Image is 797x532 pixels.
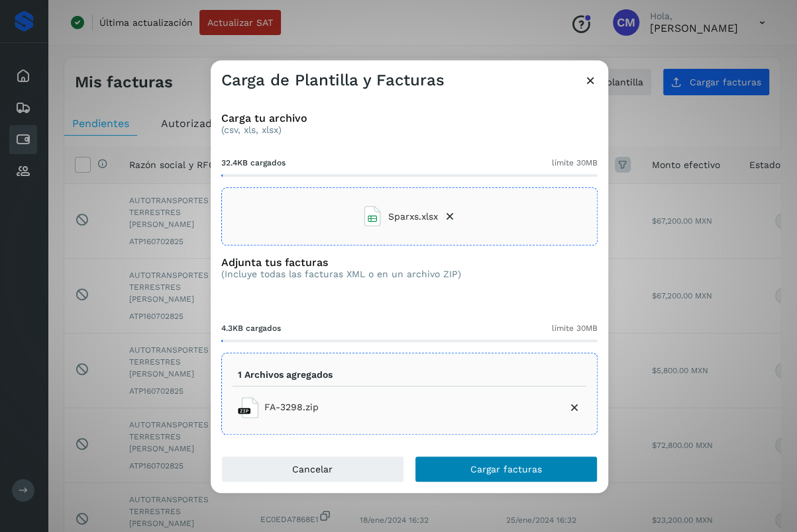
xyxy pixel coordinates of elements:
[238,369,333,380] p: 1 Archivos agregados
[264,400,319,414] span: FA-3298.zip
[552,157,598,169] span: límite 30MB
[470,465,542,474] span: Cargar facturas
[221,322,281,334] span: 4.3KB cargados
[292,465,333,474] span: Cancelar
[221,269,461,280] p: (Incluye todas las facturas XML o en un archivo ZIP)
[221,124,598,136] p: (csv, xls, xlsx)
[552,322,598,334] span: límite 30MB
[221,456,404,482] button: Cancelar
[221,157,286,169] span: 32.4KB cargados
[415,456,598,482] button: Cargar facturas
[221,71,445,90] h3: Carga de Plantilla y Facturas
[221,256,461,269] h3: Adjunta tus facturas
[221,112,598,124] h3: Carga tu archivo
[388,210,438,224] span: Sparxs.xlsx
